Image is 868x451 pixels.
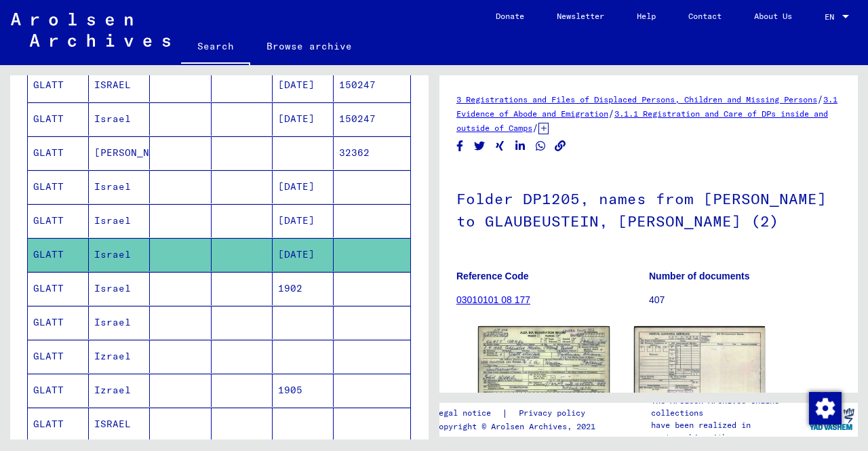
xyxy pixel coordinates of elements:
p: The Arolsen Archives online collections [651,395,806,419]
b: Reference Code [456,271,529,281]
a: Legal notice [434,406,502,420]
button: Share on Facebook [453,138,467,155]
span: / [817,93,823,105]
mat-cell: ISRAEL [89,408,150,441]
mat-cell: GLATT [28,102,89,136]
button: Share on Xing [493,138,507,155]
img: 001.jpg [478,326,610,409]
span: EN [825,12,840,22]
p: Copyright © Arolsen Archives, 2021 [434,420,601,433]
mat-cell: GLATT [28,408,89,441]
div: Change consent [808,391,841,424]
mat-cell: 150247 [334,68,410,102]
div: | [434,406,601,420]
mat-cell: [DATE] [273,204,334,237]
mat-cell: [DATE] [273,102,334,136]
mat-cell: [PERSON_NAME] [89,136,150,170]
p: have been realized in partnership with [651,419,806,444]
mat-cell: [DATE] [273,238,334,271]
mat-cell: GLATT [28,306,89,339]
img: Change consent [809,392,842,425]
mat-cell: GLATT [28,68,89,102]
mat-cell: Israel [89,204,150,237]
mat-cell: Israel [89,272,150,305]
mat-cell: Israel [89,306,150,339]
mat-cell: GLATT [28,136,89,170]
h1: Folder DP1205, names from [PERSON_NAME] to GLAUBEUSTEIN, [PERSON_NAME] (2) [456,168,841,250]
a: 3.1.1 Registration and Care of DPs inside and outside of Camps [456,109,828,133]
a: Search [181,30,250,65]
p: 407 [649,293,841,307]
a: Browse archive [250,30,368,62]
a: Privacy policy [508,406,601,420]
mat-cell: ISRAEL [89,68,150,102]
mat-cell: Izrael [89,340,150,373]
mat-cell: Israel [89,102,150,136]
mat-cell: 150247 [334,102,410,136]
mat-cell: [DATE] [273,68,334,102]
mat-cell: GLATT [28,374,89,407]
mat-cell: 32362 [334,136,410,170]
img: 002.jpg [634,326,766,410]
img: Arolsen_neg.svg [11,13,170,47]
mat-cell: GLATT [28,170,89,203]
span: / [608,107,614,119]
button: Share on LinkedIn [513,138,528,155]
mat-cell: [DATE] [273,170,334,203]
mat-cell: GLATT [28,204,89,237]
button: Share on WhatsApp [534,138,548,155]
mat-cell: 1902 [273,272,334,305]
img: yv_logo.png [806,402,857,436]
button: Copy link [553,138,568,155]
mat-cell: 1905 [273,374,334,407]
mat-cell: Israel [89,170,150,203]
mat-cell: Israel [89,238,150,271]
mat-cell: Izrael [89,374,150,407]
mat-cell: GLATT [28,340,89,373]
mat-cell: GLATT [28,238,89,271]
mat-cell: GLATT [28,272,89,305]
button: Share on Twitter [473,138,487,155]
a: 3 Registrations and Files of Displaced Persons, Children and Missing Persons [456,94,817,104]
span: / [532,121,538,134]
b: Number of documents [649,271,750,281]
a: 03010101 08 177 [456,294,530,305]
